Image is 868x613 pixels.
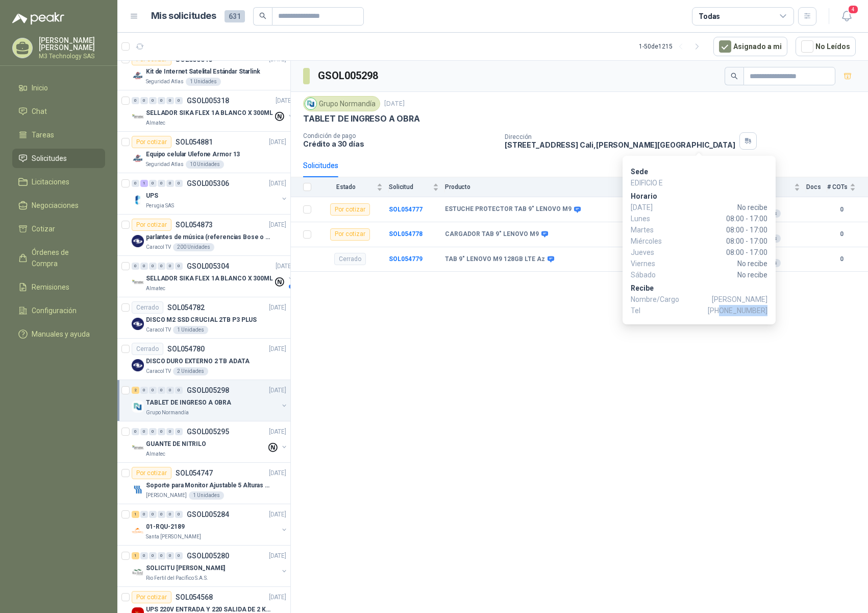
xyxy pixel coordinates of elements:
[132,511,139,518] div: 1
[631,213,672,224] span: Lunes
[672,202,767,213] span: No recibe
[389,255,423,263] b: SOL054779
[132,442,144,454] img: Company Logo
[631,235,672,247] span: Miércoles
[149,180,157,187] div: 0
[146,367,171,375] p: Caracol TV
[317,177,389,197] th: Estado
[303,139,497,148] p: Crédito a 30 días
[158,552,165,559] div: 0
[132,428,139,435] div: 0
[12,219,105,239] a: Cotizar
[146,119,165,127] p: Almatec
[505,140,735,149] p: [STREET_ADDRESS] Cali , [PERSON_NAME][GEOGRAPHIC_DATA]
[12,324,105,344] a: Manuales y ayuda
[140,552,148,559] div: 0
[187,263,229,270] p: GSOL005304
[187,428,229,435] p: GSOL005295
[12,196,105,215] a: Negociaciones
[140,511,148,518] div: 0
[672,224,767,235] span: 08:00 - 17:00
[445,255,545,264] b: TAB 9" LENOVO M9 128GB LTE Az
[146,326,171,334] p: Caracol TV
[117,297,290,339] a: CerradoSOL054782[DATE] Company LogoDISCO M2 SSD CRUCIAL 2TB P3 PLUSCaracol TV1 Unidades
[305,98,316,109] img: Company Logo
[269,303,286,313] p: [DATE]
[146,202,174,210] p: Perugia SAS
[158,387,165,394] div: 0
[146,450,165,458] p: Almatec
[132,343,163,355] div: Cerrado
[149,97,157,104] div: 0
[445,183,715,191] span: Producto
[32,328,90,340] span: Manuales y ayuda
[166,97,174,104] div: 0
[12,172,105,192] a: Licitaciones
[149,428,157,435] div: 0
[132,136,171,148] div: Por cotizar
[146,491,187,500] p: [PERSON_NAME]
[146,191,158,201] p: UPS
[132,301,163,314] div: Cerrado
[149,387,157,394] div: 0
[303,113,420,124] p: TABLET DE INGRESO A OBRA
[149,263,157,270] div: 0
[176,56,213,63] p: SOL055013
[146,150,240,159] p: Equipo celular Ulefone Armor 13
[117,339,290,380] a: CerradoSOL054780[DATE] Company LogoDISCO DURO EXTERNO 2 TB ADATACaracol TV2 Unidades
[158,263,165,270] div: 0
[32,305,77,316] span: Configuración
[146,78,184,86] p: Seguridad Atlas
[631,269,672,280] span: Sábado
[32,247,95,269] span: Órdenes de Compra
[32,223,55,234] span: Cotizar
[276,262,293,271] p: [DATE]
[303,96,380,111] div: Grupo Normandía
[187,552,229,559] p: GSOL005280
[806,177,827,197] th: Docs
[175,263,183,270] div: 0
[12,125,105,145] a: Tareas
[389,183,431,191] span: Solicitud
[303,160,338,171] div: Solicitudes
[173,367,208,375] div: 2 Unidades
[672,269,767,280] span: No recibe
[334,253,366,265] div: Cerrado
[796,37,856,56] button: No Leídos
[12,277,105,297] a: Remisiones
[146,398,231,408] p: TABLET DE INGRESO A OBRA
[146,232,273,242] p: parlantes de música (referencias Bose o Alexa) CON MARCACION 1 LOGO (Mas datos en el adjunto)
[330,228,370,241] div: Por cotizar
[32,106,47,117] span: Chat
[132,467,171,479] div: Por cotizar
[12,243,105,273] a: Órdenes de Compra
[175,511,183,518] div: 0
[269,220,286,230] p: [DATE]
[39,53,105,59] p: M3 Technology SAS
[672,235,767,247] span: 08:00 - 17:00
[146,285,165,293] p: Almatec
[132,483,144,496] img: Company Logo
[132,111,144,123] img: Company Logo
[117,463,290,504] a: Por cotizarSOL054747[DATE] Company LogoSoporte para Monitor Ajustable 5 Alturas Mini[PERSON_NAME]...
[384,99,405,109] p: [DATE]
[132,219,171,231] div: Por cotizar
[259,12,266,19] span: search
[132,426,288,458] a: 0 0 0 0 0 0 GSOL005295[DATE] Company LogoGUANTE DE NITRILOAlmatec
[505,133,735,140] p: Dirección
[117,132,290,173] a: Por cotizarSOL054881[DATE] Company LogoEquipo celular Ulefone Armor 13Seguridad Atlas10 Unidades
[140,428,148,435] div: 0
[176,469,213,477] p: SOL054747
[39,37,105,51] p: [PERSON_NAME] [PERSON_NAME]
[32,176,69,187] span: Licitaciones
[186,78,221,86] div: 1 Unidades
[146,67,260,77] p: Kit de Internet Satelital Estándar Starlink
[117,49,290,90] a: Por cotizarSOL055013[DATE] Company LogoKit de Internet Satelital Estándar StarlinkSeguridad Atlas...
[269,468,286,478] p: [DATE]
[12,12,64,25] img: Logo peakr
[631,177,767,188] p: EDIFICIO E
[146,160,184,169] p: Seguridad Atlas
[132,387,139,394] div: 2
[158,511,165,518] div: 0
[269,427,286,437] p: [DATE]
